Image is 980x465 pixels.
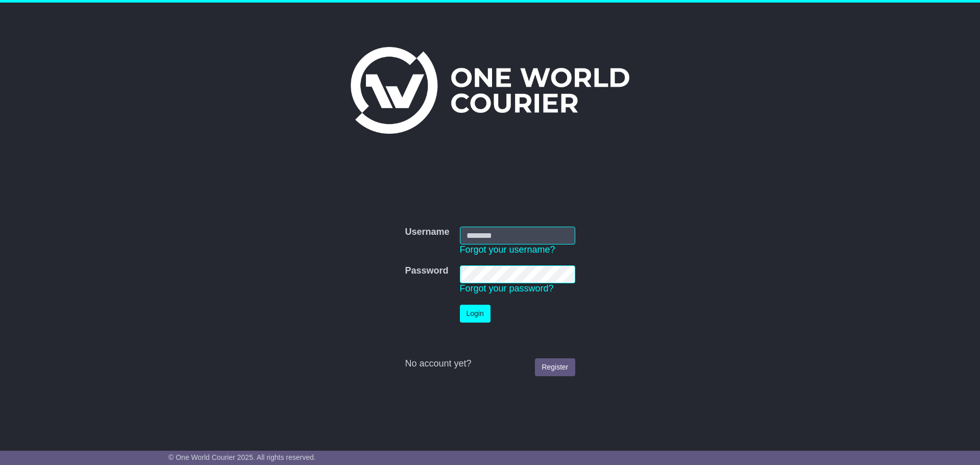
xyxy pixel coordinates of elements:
a: Register [535,358,575,376]
div: No account yet? [405,358,575,370]
a: Forgot your password? [460,283,554,293]
a: Forgot your username? [460,244,555,255]
button: Login [460,305,491,323]
span: © One World Courier 2025. All rights reserved. [168,453,316,461]
label: Username [405,227,449,238]
img: One World [351,47,629,134]
label: Password [405,265,448,277]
